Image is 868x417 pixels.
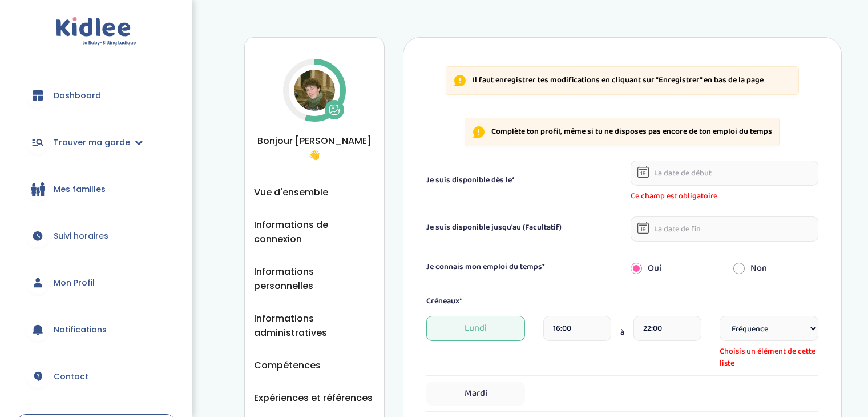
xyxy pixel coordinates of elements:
[426,222,562,234] label: Je suis disponible jusqu'au (Facultatif)
[631,216,818,242] input: La date de fin
[254,218,375,246] button: Informations de connexion
[54,183,106,195] span: Mes familles
[620,327,624,339] span: à
[17,215,175,256] a: Suivi horaires
[473,75,764,86] p: Il faut enregistrer tes modifications en cliquant sur "Enregistrer" en bas de la page
[17,309,175,350] a: Notifications
[254,185,328,199] button: Vue d'ensemble
[720,346,818,370] span: Choisis un élément de cette liste
[17,262,175,303] a: Mon Profil
[17,75,175,116] a: Dashboard
[54,90,101,102] span: Dashboard
[622,256,724,281] div: Oui
[426,382,525,406] span: Mardi
[426,295,462,307] label: Créneaux*
[254,134,375,162] span: Bonjour [PERSON_NAME] 👋
[294,70,335,111] img: Avatar
[725,256,827,281] div: Non
[17,122,175,163] a: Trouver ma garde
[254,358,321,372] button: Compétences
[54,137,130,149] span: Trouver ma garde
[631,161,818,186] input: La date de début
[17,169,175,210] a: Mes familles
[426,316,525,341] span: Lundi
[54,324,107,336] span: Notifications
[54,371,88,383] span: Contact
[426,174,515,186] label: Je suis disponible dès le*
[17,356,175,397] a: Contact
[254,311,375,340] button: Informations administratives
[543,316,611,341] input: heure de debut
[56,17,136,46] img: logo.svg
[254,264,375,293] button: Informations personnelles
[633,316,701,341] input: heure de fin
[631,190,818,202] span: Ce champ est obligatoire
[254,391,373,405] button: Expériences et références
[426,261,545,273] label: Je connais mon emploi du temps*
[491,126,772,138] p: Complète ton profil, même si tu ne disposes pas encore de ton emploi du temps
[54,230,108,242] span: Suivi horaires
[54,277,95,289] span: Mon Profil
